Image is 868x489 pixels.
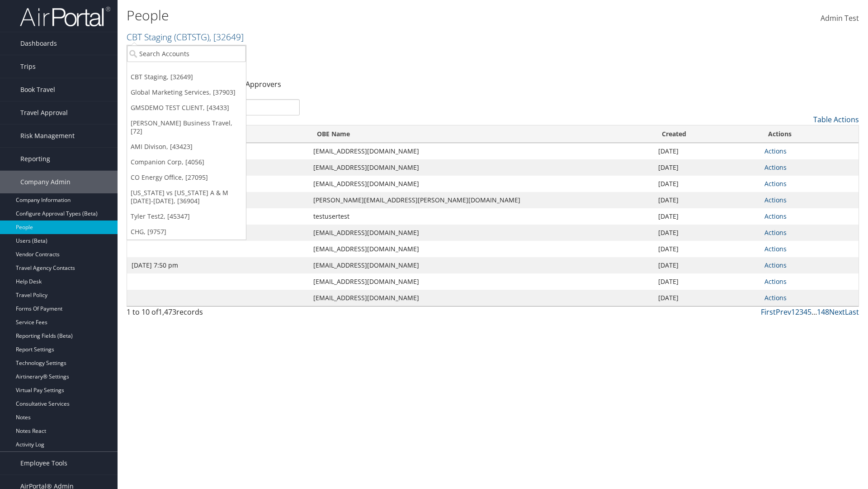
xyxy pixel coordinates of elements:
[127,257,309,273] td: [DATE] 7:50 pm
[127,45,246,62] input: Search Accounts
[764,277,787,286] a: Actions
[654,125,760,143] th: Created: activate to sort column ascending
[309,143,654,159] td: [EMAIL_ADDRESS][DOMAIN_NAME]
[309,176,654,192] td: [EMAIL_ADDRESS][DOMAIN_NAME]
[174,31,209,43] span: ( CBTSTG )
[127,209,246,224] a: Tyler Test2, [45347]
[791,307,795,317] a: 1
[127,100,246,115] a: GMSDEMO TEST CLIENT, [43433]
[764,293,787,302] a: Actions
[127,139,246,154] a: AMI Divison, [43423]
[20,6,110,27] img: airportal-logo.png
[309,225,654,241] td: [EMAIL_ADDRESS][DOMAIN_NAME]
[158,307,176,317] span: 1,473
[764,261,787,269] a: Actions
[821,13,859,23] span: Admin Test
[127,69,246,85] a: CBT Staging, [32649]
[654,159,760,176] td: [DATE]
[20,148,50,170] span: Reporting
[764,212,787,221] a: Actions
[776,307,791,317] a: Prev
[20,78,55,101] span: Book Travel
[813,115,859,125] a: Table Actions
[20,171,71,193] span: Company Admin
[803,307,807,317] a: 4
[764,179,787,188] a: Actions
[829,307,845,317] a: Next
[309,290,654,306] td: [EMAIL_ADDRESS][DOMAIN_NAME]
[654,257,760,273] td: [DATE]
[760,125,859,143] th: Actions
[654,241,760,257] td: [DATE]
[127,154,246,170] a: Companion Corp, [4056]
[764,228,787,237] a: Actions
[127,224,246,240] a: CHG, [9757]
[127,31,244,43] a: CBT Staging
[761,307,776,317] a: First
[811,307,817,317] span: …
[795,307,799,317] a: 2
[654,143,760,159] td: [DATE]
[127,115,246,139] a: [PERSON_NAME] Business Travel, [72]
[654,208,760,225] td: [DATE]
[127,6,615,25] h1: People
[309,273,654,290] td: [EMAIL_ADDRESS][DOMAIN_NAME]
[807,307,811,317] a: 5
[764,147,787,155] a: Actions
[20,125,75,147] span: Risk Management
[764,163,787,172] a: Actions
[309,192,654,208] td: [PERSON_NAME][EMAIL_ADDRESS][PERSON_NAME][DOMAIN_NAME]
[764,244,787,253] a: Actions
[654,225,760,241] td: [DATE]
[20,32,57,55] span: Dashboards
[127,85,246,100] a: Global Marketing Services, [37903]
[309,241,654,257] td: [EMAIL_ADDRESS][DOMAIN_NAME]
[764,196,787,204] a: Actions
[20,101,68,124] span: Travel Approval
[127,185,246,209] a: [US_STATE] vs [US_STATE] A & M [DATE]-[DATE], [36904]
[654,176,760,192] td: [DATE]
[309,159,654,176] td: [EMAIL_ADDRESS][DOMAIN_NAME]
[821,5,859,33] a: Admin Test
[209,31,244,43] span: , [ 32649 ]
[127,307,300,322] div: 1 to 10 of records
[20,55,36,78] span: Trips
[799,307,803,317] a: 3
[20,452,67,475] span: Employee Tools
[654,290,760,306] td: [DATE]
[127,170,246,185] a: CO Energy Office, [27095]
[654,273,760,290] td: [DATE]
[845,307,859,317] a: Last
[245,79,281,89] a: Approvers
[309,208,654,225] td: testusertest
[309,125,654,143] th: OBE Name: activate to sort column ascending
[817,307,829,317] a: 148
[654,192,760,208] td: [DATE]
[309,257,654,273] td: [EMAIL_ADDRESS][DOMAIN_NAME]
